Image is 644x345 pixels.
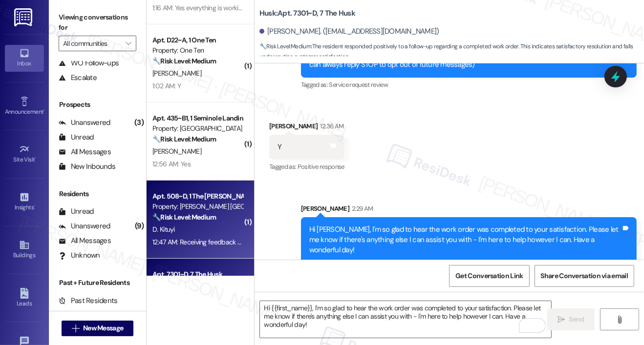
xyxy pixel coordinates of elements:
textarea: To enrich screen reader interactions, please activate Accessibility in Grammarly extension settings [260,301,551,338]
div: (9) [132,219,146,234]
i:  [616,316,623,324]
span: • [35,155,37,162]
i:  [72,325,79,332]
button: Send [547,308,595,330]
span: Share Conversation via email [541,271,628,281]
div: Apt. 508~D, 1 The [PERSON_NAME] Louisville [152,191,243,202]
div: 12:47 AM: Receiving feedback via email is abit slower compared to text. I sent in an email asking... [152,238,597,246]
div: Unanswered [59,221,110,231]
input: All communities [63,36,121,51]
span: Get Conversation Link [455,271,523,281]
div: Unanswered [59,118,110,128]
div: Escalate [59,73,97,83]
img: ResiDesk Logo [14,8,34,26]
div: Apt. 435~B1, 1 Seminole Landing [152,113,243,123]
div: Unknown [59,250,100,261]
div: Apt. 7301~D, 7 The Husk [152,269,243,280]
div: Residents [49,189,146,199]
div: Prospects [49,100,146,110]
div: Property: One Ten [152,45,243,56]
div: Future Residents [59,310,125,321]
div: Unread [59,206,94,217]
div: Tagged as: [301,78,637,92]
div: 1:02 AM: Y [152,81,181,90]
strong: 🔧 Risk Level: Medium [259,42,311,50]
span: New Message [83,323,123,333]
div: All Messages [59,236,111,246]
a: Inbox [5,45,44,71]
div: New Inbounds [59,162,115,172]
div: Hi [PERSON_NAME], I'm so glad to hear the work order was completed to your satisfaction. Please l... [309,224,621,256]
i:  [126,40,131,47]
span: Send [569,314,584,325]
div: Property: [GEOGRAPHIC_DATA] [152,123,243,134]
span: • [34,203,35,209]
a: Leads [5,285,44,311]
div: 12:36 AM [318,121,344,131]
div: 2:29 AM [349,203,373,214]
div: (3) [132,115,146,130]
a: Buildings [5,237,44,263]
button: Share Conversation via email [535,265,634,287]
div: Property: [PERSON_NAME] [GEOGRAPHIC_DATA] [152,202,243,212]
div: 12:56 AM: Yes [152,160,191,168]
div: Apt. D22~A, 1 One Ten [152,35,243,45]
a: Site Visit • [5,141,44,167]
span: D. Kituyi [152,225,175,234]
div: Tagged as: [269,160,344,174]
div: Past Residents [59,296,118,306]
div: 1:16 AM: Yes everything is working now [152,3,259,12]
strong: 🔧 Risk Level: Medium [152,57,216,65]
div: [PERSON_NAME] [269,121,344,135]
span: Positive response [298,162,344,171]
div: Unread [59,132,94,142]
span: : The resident responded positively to a follow-up regarding a completed work order. This indicat... [259,41,644,62]
div: WO Follow-ups [59,58,119,68]
div: Y [278,142,281,152]
button: Get Conversation Link [449,265,529,287]
div: Past + Future Residents [49,278,146,288]
span: [PERSON_NAME] [152,69,201,78]
span: [PERSON_NAME] [152,147,201,156]
div: [PERSON_NAME]. ([EMAIL_ADDRESS][DOMAIN_NAME]) [259,26,439,37]
label: Viewing conversations for [59,10,136,36]
span: • [43,107,45,114]
strong: 🔧 Risk Level: Medium [152,135,216,143]
span: Service request review [329,81,388,89]
a: Insights • [5,189,44,215]
i:  [558,316,565,324]
strong: 🔧 Risk Level: Medium [152,213,216,222]
button: New Message [62,321,134,336]
div: [PERSON_NAME] [301,203,637,217]
b: Husk: Apt. 7301~D, 7 The Husk [259,8,355,19]
div: All Messages [59,147,111,157]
